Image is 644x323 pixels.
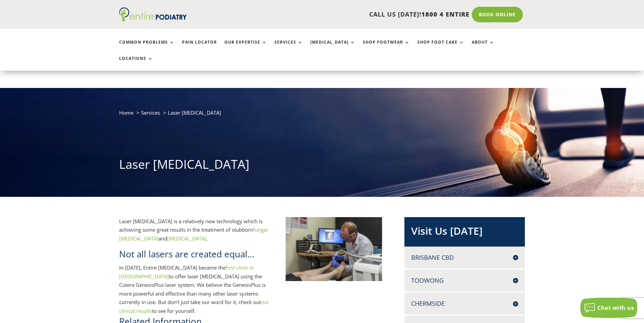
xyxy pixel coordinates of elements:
a: Home [119,109,133,116]
a: [MEDICAL_DATA] [310,40,355,54]
span: Chat with us [597,304,634,312]
a: Locations [119,56,153,71]
a: Services [274,40,303,54]
a: Entire Podiatry [119,16,187,23]
p: Laser [MEDICAL_DATA] is a relatively new technology which is achieving some great results in the ... [119,217,271,248]
a: first clinic in [GEOGRAPHIC_DATA] [119,264,254,280]
h1: Laser [MEDICAL_DATA] [119,156,525,176]
a: Services [141,109,160,116]
a: Pain Locator [182,40,217,54]
a: fungal [MEDICAL_DATA] [119,226,268,242]
a: About [472,40,494,54]
p: In [DATE], Entire [MEDICAL_DATA] became the to offer laser [MEDICAL_DATA] using the Cutera Genesi... [119,263,271,315]
span: Laser [MEDICAL_DATA] [168,109,221,116]
a: Our Expertise [224,40,267,54]
span: 1800 4 ENTIRE [421,10,469,18]
button: Chat with us [580,298,637,318]
img: logo (1) [119,7,187,22]
nav: breadcrumb [119,108,525,122]
h2: Not all lasers are created equal… [119,248,271,263]
a: our clinical results [119,299,269,314]
a: [MEDICAL_DATA] [167,235,206,242]
a: Shop Foot Care [417,40,464,54]
h4: Brisbane CBD [411,253,518,262]
h4: Toowong [411,276,518,285]
p: CALL US [DATE]! [213,10,469,19]
a: Book Online [472,7,523,22]
img: Chris Hope of Entire Podiatry treating a patient with fungal nail using the Cutera Gensis laser [286,217,382,281]
a: Shop Footwear [363,40,410,54]
h2: Visit Us [DATE] [411,224,518,241]
h4: Chermside [411,299,518,308]
a: Common Problems [119,40,175,54]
